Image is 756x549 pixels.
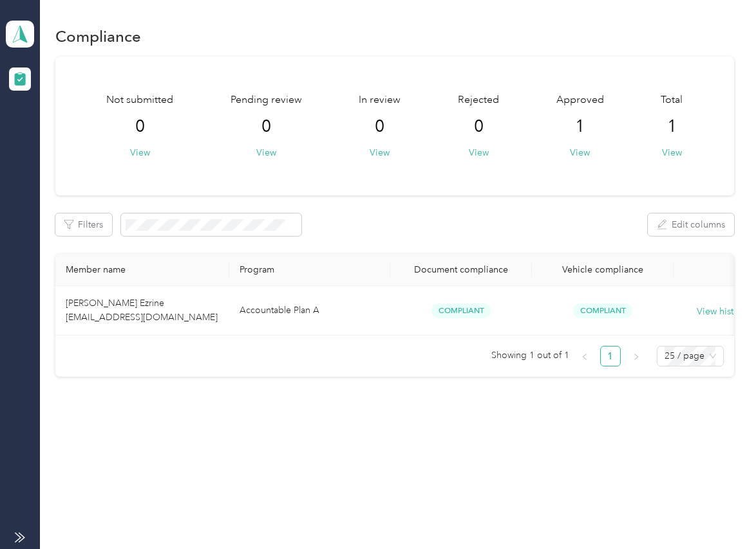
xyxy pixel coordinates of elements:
[55,254,229,286] th: Member name
[626,346,647,366] li: Next Page
[632,353,640,361] span: right
[600,346,621,366] li: 1
[665,346,716,366] span: 25 / page
[667,116,677,137] span: 1
[370,146,390,159] button: View
[55,30,141,43] h1: Compliance
[256,146,276,159] button: View
[684,477,756,549] iframe: Everlance-gr Chat Button Frame
[697,305,747,319] button: View history
[66,298,218,323] span: [PERSON_NAME] Ezrine [EMAIL_ADDRESS][DOMAIN_NAME]
[570,146,590,159] button: View
[491,346,569,365] span: Showing 1 out of 1
[626,346,647,366] button: right
[542,264,663,275] div: Vehicle compliance
[106,93,173,108] span: Not submitted
[229,286,390,336] td: Accountable Plan A
[401,264,522,275] div: Document compliance
[574,346,595,366] button: left
[662,146,682,159] button: View
[556,93,604,108] span: Approved
[431,303,491,318] span: Compliant
[601,346,620,366] a: 1
[231,93,302,108] span: Pending review
[581,353,589,361] span: left
[458,93,499,108] span: Rejected
[375,116,384,137] span: 0
[657,346,724,366] div: Page Size
[229,254,390,286] th: Program
[474,116,484,137] span: 0
[573,303,632,318] span: Compliant
[661,93,683,108] span: Total
[574,346,595,366] li: Previous Page
[130,146,150,159] button: View
[135,116,145,137] span: 0
[575,116,585,137] span: 1
[55,213,112,236] button: Filters
[648,213,734,236] button: Edit columns
[359,93,401,108] span: In review
[261,116,271,137] span: 0
[469,146,489,159] button: View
